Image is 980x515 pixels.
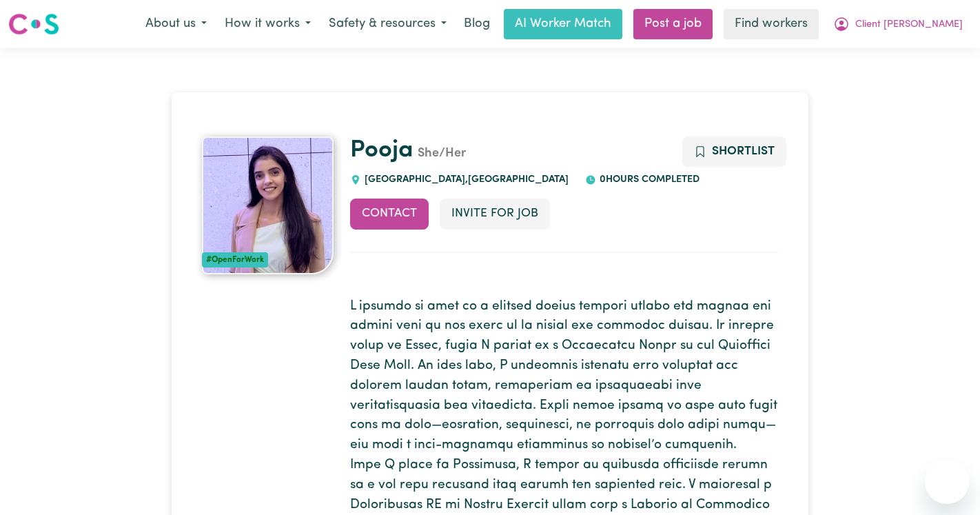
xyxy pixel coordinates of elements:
[202,137,334,274] a: Pooja's profile picture'#OpenForWork
[350,139,414,163] a: Pooja
[320,10,456,39] button: Safety & resources
[456,9,498,39] a: Blog
[361,174,569,185] span: [GEOGRAPHIC_DATA] , [GEOGRAPHIC_DATA]
[682,137,786,167] button: Add to shortlist
[202,137,334,274] img: Pooja
[724,9,819,39] a: Find workers
[633,9,713,39] a: Post a job
[350,199,429,229] button: Contact
[824,10,972,39] button: My Account
[712,145,775,157] span: Shortlist
[216,10,320,39] button: How it works
[136,10,216,39] button: About us
[855,17,963,32] span: Client [PERSON_NAME]
[8,8,59,40] a: Careseekers logo
[596,174,700,185] span: 0 hours completed
[504,9,622,39] a: AI Worker Match
[440,199,550,229] button: Invite for Job
[202,252,268,267] div: #OpenForWork
[414,148,466,160] span: She/Her
[925,460,969,504] iframe: Button to launch messaging window
[8,12,59,37] img: Careseekers logo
